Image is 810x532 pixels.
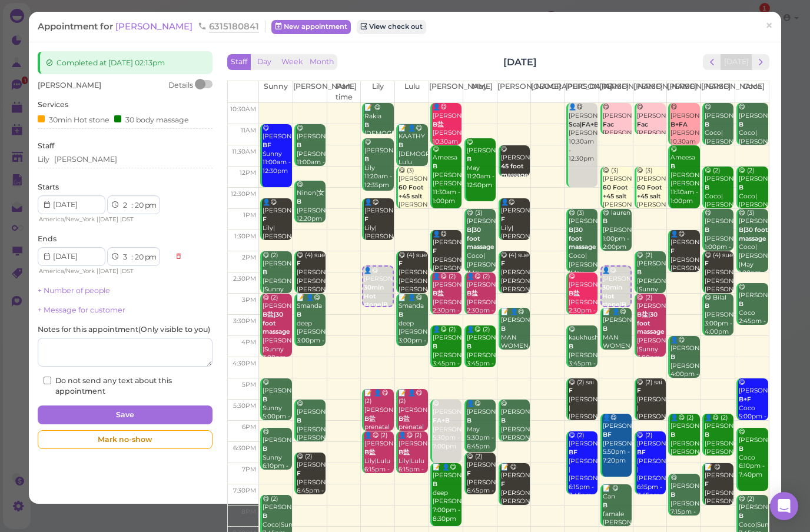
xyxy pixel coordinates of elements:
[467,226,494,251] b: B|30 foot massage
[701,81,735,102] th: [PERSON_NAME]
[705,480,709,488] b: F
[241,338,256,346] span: 4pm
[38,324,210,335] label: Notes for this appointment ( Only visible to you )
[296,181,326,232] div: 😋 Ninon(女） [PERSON_NAME] 12:20pm - 1:20pm
[432,145,462,206] div: 😋 Ameesa [PERSON_NAME]|[PERSON_NAME] 11:30am - 1:00pm
[670,353,675,361] b: B
[501,215,505,223] b: F
[501,480,505,488] b: F
[242,381,256,388] span: 5pm
[705,184,709,191] b: B
[467,290,478,297] b: B盐
[500,400,530,460] div: 😋 [PERSON_NAME] [PERSON_NAME]|[PERSON_NAME] 5:30pm - 6:30pm
[637,184,662,200] b: 60 Foot +45 salt
[704,209,733,261] div: 😋 [PERSON_NAME] [PERSON_NAME] 1:00pm - 2:00pm
[466,400,496,451] div: 👤😋 [PERSON_NAME] May 5:30pm - 6:45pm
[399,260,403,267] b: F
[364,215,369,223] b: F
[636,251,666,312] div: 😋 (2) [PERSON_NAME] [PERSON_NAME] |Sunny 2:00pm - 3:00pm
[233,317,256,325] span: 3:30pm
[602,267,630,344] div: 👤😋 [PERSON_NAME] [PERSON_NAME]|[PERSON_NAME] 2:20pm - 3:20pm
[739,395,751,403] b: B+F
[398,389,427,458] div: 📝 👤😋 (2) [PERSON_NAME] prenatal Lily|Lulu 5:15pm - 6:15pm
[38,51,213,75] div: Completed at [DATE] 02:13pm
[738,378,768,430] div: 😋 [PERSON_NAME] Coco 5:00pm - 6:00pm
[38,99,68,110] label: Services
[500,308,530,394] div: 📝 👤😋 [PERSON_NAME] MAN WOMEN PRENTATL [PERSON_NAME]|[PERSON_NAME] 3:20pm - 4:20pm
[738,103,768,164] div: 😋 [PERSON_NAME] Coco|[PERSON_NAME] 10:30am - 11:30am
[263,141,271,149] b: BF
[399,448,410,456] b: B盐
[670,247,675,255] b: F
[467,343,472,350] b: B
[637,448,646,456] b: BF
[739,121,743,128] b: B
[735,81,769,102] th: Coco
[704,414,733,474] div: 👤😋 (2) [PERSON_NAME] [PERSON_NAME]|[PERSON_NAME] 5:50pm - 6:50pm
[738,167,768,227] div: 😋 (2) [PERSON_NAME] Coco|[PERSON_NAME] 12:00pm - 1:00pm
[466,272,496,324] div: 👤😋 (2) [PERSON_NAME] [PERSON_NAME]|May 2:30pm - 3:30pm
[704,251,733,321] div: 😋 (4) sue [PERSON_NAME]|[PERSON_NAME]|[PERSON_NAME]|[PERSON_NAME] 2:00pm - 3:00pm
[296,294,326,354] div: 📝 👤😋 Smanda deep [PERSON_NAME]|Lulu 3:00pm - 4:15pm
[568,325,597,377] div: 😋 kaukhushboo [PERSON_NAME] 3:45pm - 4:45pm
[433,480,437,488] b: B
[262,198,291,259] div: 👤😋 [PERSON_NAME] Lily|[PERSON_NAME]|Sunny 12:45pm - 1:45pm
[703,54,721,70] button: prev
[399,141,403,149] b: B
[636,103,666,172] div: 😋 [PERSON_NAME] [PERSON_NAME] |[PERSON_NAME] 10:30am - 11:15am
[670,431,675,438] b: B
[54,154,117,165] div: [PERSON_NAME]
[602,167,632,244] div: 😋 (3) [PERSON_NAME] [PERSON_NAME] |[PERSON_NAME]|Lulu 12:00pm - 1:00pm
[38,266,169,277] div: | |
[501,162,529,179] b: 45 foot massage
[429,81,463,102] th: [PERSON_NAME]
[637,268,642,276] b: B
[603,121,614,128] b: Fac
[296,251,326,321] div: 😋 (4) sue [PERSON_NAME]|[PERSON_NAME]|[PERSON_NAME]|[PERSON_NAME] 2:00pm - 3:00pm
[500,251,530,321] div: 😋 (4) sue [PERSON_NAME]|[PERSON_NAME]|[PERSON_NAME]|[PERSON_NAME] 2:00pm - 3:00pm
[433,121,444,128] b: B盐
[531,81,565,102] th: [GEOGRAPHIC_DATA]
[399,311,403,318] b: B
[433,162,437,170] b: B
[98,215,118,223] span: [DATE]
[603,431,612,438] b: BF
[433,247,437,255] b: F
[233,360,256,367] span: 4:30pm
[38,182,59,192] label: Starts
[637,311,665,335] b: B盐|30 foot massage
[263,395,267,403] b: B
[44,377,51,384] input: Do not send any text about this appointment
[739,300,743,308] b: B
[398,251,427,321] div: 😋 (4) sue [PERSON_NAME]|[PERSON_NAME]|[PERSON_NAME]|[PERSON_NAME] 2:00pm - 3:00pm
[296,400,326,460] div: 😋 [PERSON_NAME] [PERSON_NAME]|[PERSON_NAME] 5:30pm - 6:30pm
[297,311,301,318] b: B
[569,387,573,394] b: F
[364,104,393,181] div: 📝 😋 Rakia [DEMOGRAPHIC_DATA] provider only lily Lily 10:15am - 11:15am
[233,487,256,494] span: 7:30pm
[296,453,326,504] div: 😋 (2) [PERSON_NAME] [PERSON_NAME]|May 6:45pm - 7:45pm
[296,124,326,176] div: 😋 [PERSON_NAME] [PERSON_NAME] 11:00am - 12:00pm
[363,267,392,344] div: 👤😋 [PERSON_NAME] [PERSON_NAME]|[PERSON_NAME] 2:20pm - 3:20pm
[739,445,743,453] b: B
[38,113,109,125] div: 30min Hot stone
[432,103,462,155] div: 👤😋 [PERSON_NAME] [PERSON_NAME] 10:30am - 11:30am
[636,294,666,371] div: 😋 (2) [PERSON_NAME] [PERSON_NAME] |Sunny 3:00pm - 4:30pm
[670,474,699,526] div: 😋 [PERSON_NAME] [PERSON_NAME] 7:15pm - 8:15pm
[232,148,256,155] span: 11:30am
[569,121,599,128] b: Sca|FA+B
[242,423,256,431] span: 6pm
[670,491,675,498] b: B
[242,296,256,304] span: 3pm
[704,167,733,227] div: 😋 (2) [PERSON_NAME] Coco|[PERSON_NAME] 12:00pm - 1:00pm
[433,290,444,297] b: B盐
[467,417,472,424] b: B
[364,284,388,308] b: 30min Hot stone|B
[569,448,577,456] b: BF
[637,121,648,128] b: Fac
[398,294,427,354] div: 📝 👤😋 Smanda deep [PERSON_NAME]|Lulu 3:00pm - 4:15pm
[122,215,134,223] span: DST
[501,417,506,424] b: B
[38,430,213,449] div: Mark no-show
[603,184,628,200] b: 60 Foot +45 salt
